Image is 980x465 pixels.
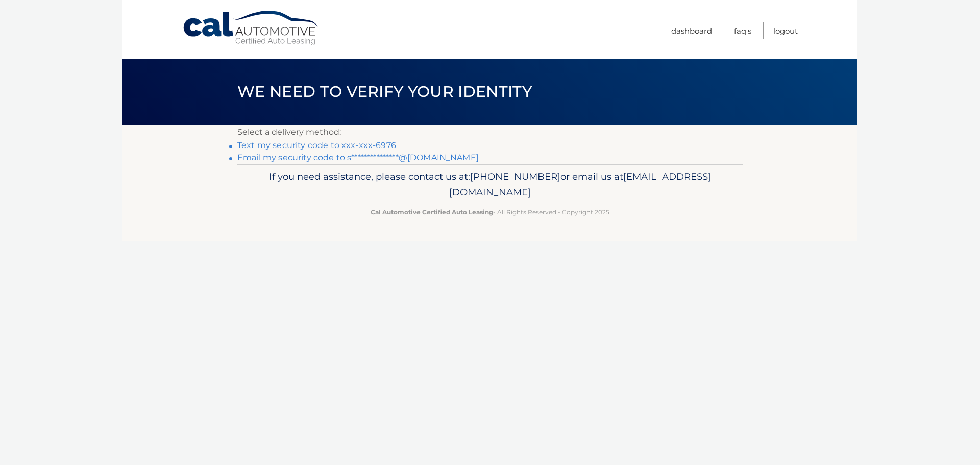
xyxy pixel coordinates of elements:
a: FAQ's [734,22,751,39]
a: Dashboard [671,22,712,39]
a: Text my security code to xxx-xxx-6976 [237,140,396,150]
strong: Cal Automotive Certified Auto Leasing [371,208,493,216]
span: [PHONE_NUMBER] [470,170,560,182]
p: If you need assistance, please contact us at: or email us at [244,168,736,201]
span: We need to verify your identity [237,82,532,101]
a: Logout [773,22,798,39]
a: Cal Automotive [182,10,320,46]
p: Select a delivery method: [237,125,743,139]
p: - All Rights Reserved - Copyright 2025 [244,207,736,217]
